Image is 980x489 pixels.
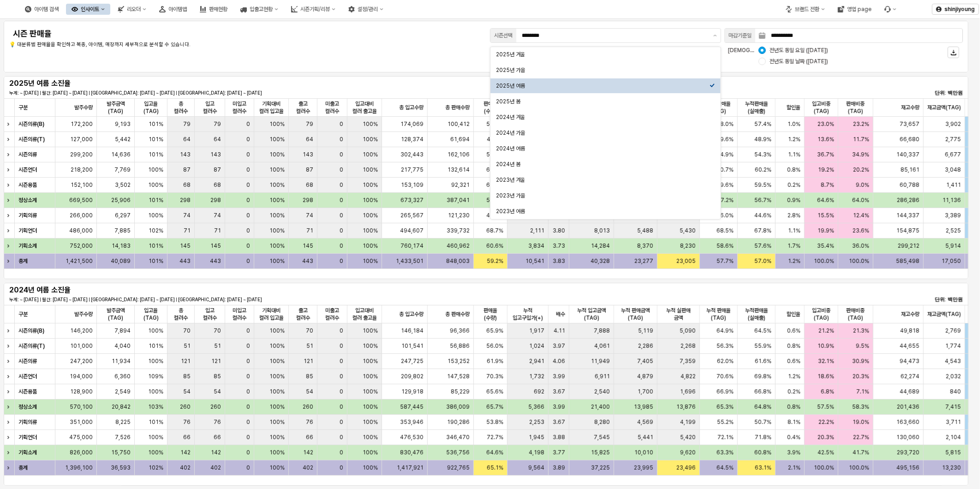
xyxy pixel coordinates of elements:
span: 153,109 [401,181,424,189]
span: 누적판매율(실매출) [741,100,771,115]
p: 누계: ~ [DATE] | 월간: [DATE] ~ [DATE] | [GEOGRAPHIC_DATA]: [DATE] ~ [DATE] | [GEOGRAPHIC_DATA]: [DAT... [9,89,645,96]
span: 46.0% [717,212,734,219]
span: 11,136 [943,197,961,204]
span: 2,525 [946,227,961,234]
span: 누적 판매금액(TAG) [618,307,653,322]
span: 15.5% [818,212,834,219]
span: 298 [180,197,191,204]
div: 판매현황 [194,4,233,15]
span: 266,000 [70,212,93,219]
span: 60.7% [717,166,734,173]
div: Expand row [4,117,16,131]
span: 101% [149,120,163,128]
strong: 기획의류 [18,212,37,219]
div: Expand row [4,208,16,223]
span: 14,183 [112,242,131,250]
span: 100% [363,197,378,204]
strong: 시즌의류 [18,151,37,158]
div: 2023년 가을 [496,192,710,199]
span: 입고 컬러수 [198,100,221,115]
div: 2024년 봄 [496,161,710,168]
span: 3,834 [528,242,544,250]
span: 100% [363,227,378,234]
span: 669,500 [69,197,93,204]
span: 48.1% [487,136,503,143]
span: 0 [340,136,343,143]
span: 154,875 [896,227,920,234]
div: Expand row [4,132,16,147]
div: Expand row [4,223,16,238]
span: 기획대비 컬러 입고율 [258,307,285,322]
span: 12.4% [853,212,869,219]
span: 8,013 [594,227,610,234]
span: 339,732 [447,227,470,234]
span: 6,297 [115,212,131,219]
div: 2024년 겨울 [496,113,710,121]
span: 판매비중(TAG) [842,100,869,115]
span: 5,488 [637,227,653,234]
span: 460,962 [447,242,470,250]
div: 2025년 가을 [496,66,710,74]
span: 0 [340,197,343,204]
span: 전년도 동일 요일 ([DATE]) [770,47,828,54]
span: 구분 [18,104,28,111]
span: 59.5% [754,181,771,189]
span: 0 [246,120,250,128]
span: 64 [306,136,313,143]
span: 1.1% [788,227,801,234]
span: 5,442 [115,136,131,143]
span: 0.2% [788,181,801,189]
button: 제안 사항 표시 [710,29,721,42]
span: 100% [363,120,378,128]
span: 100% [363,181,378,189]
span: 1,411 [946,181,961,189]
div: Expand row [4,415,16,429]
span: 6,677 [945,151,961,158]
span: 44.6% [754,212,771,219]
div: 마감기준일 [729,31,752,40]
span: 2.8% [788,212,801,219]
span: 56.7% [754,197,771,204]
span: 0 [246,227,250,234]
span: 48.9% [754,136,771,143]
div: 시즌기획/리뷰 [286,4,341,15]
span: 11.7% [853,136,869,143]
span: 0 [246,181,250,189]
span: 68 [183,181,191,189]
span: 387,041 [447,197,470,204]
span: 발주수량 [74,104,93,111]
span: 23.6% [853,227,869,234]
strong: 정상소계 [18,197,37,203]
div: Select an option [490,47,721,220]
span: 64.0% [852,197,869,204]
span: 752,000 [70,242,93,250]
strong: 시즌언더 [18,167,37,173]
div: Expand row [4,460,16,475]
div: 아이템 검색 [19,4,64,15]
span: 100% [148,212,163,219]
span: 0 [246,151,250,158]
span: 140,337 [896,151,920,158]
span: 누적 입고금액(TAG) [573,307,610,322]
p: shinjiyoung [944,6,975,13]
span: 101% [149,136,163,143]
span: 145 [180,242,191,250]
div: 입출고현황 [235,4,284,15]
span: 73,657 [900,120,920,128]
span: 760,174 [400,242,424,250]
span: 145 [303,242,313,250]
div: Expand row [4,400,16,414]
span: 재고수량 [901,104,920,111]
span: 100,412 [448,120,470,128]
span: 1.0% [788,120,801,128]
span: 0 [340,242,343,250]
span: 302,443 [400,151,424,158]
span: 9.0% [856,181,869,189]
div: 2025년 봄 [496,98,710,105]
div: Expand row [4,369,16,384]
span: 68 [306,181,313,189]
span: 0 [246,242,250,250]
div: 아이템맵 [168,6,187,12]
div: 2024년 여름 [496,145,710,152]
span: 100% [269,166,285,173]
